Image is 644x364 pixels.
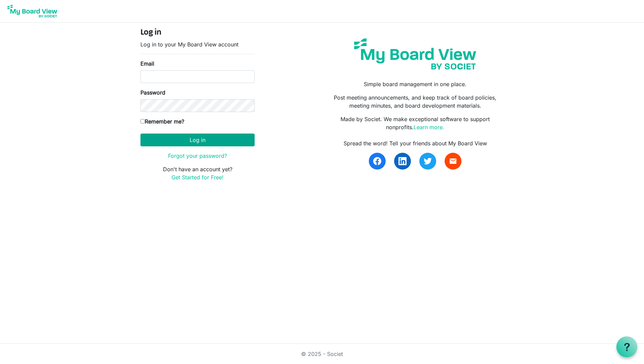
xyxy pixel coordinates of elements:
[140,88,165,97] label: Password
[5,3,59,20] img: My Board View Logo
[398,157,407,165] img: linkedin.svg
[327,139,504,147] div: Spread the word! Tell your friends about My Board View
[327,94,504,110] p: Post meeting announcements, and keep track of board policies, meeting minutes, and board developm...
[140,60,154,68] label: Email
[140,28,255,38] h4: Log in
[327,80,504,88] p: Simple board management in one place.
[140,117,184,125] label: Remember me?
[301,351,343,357] a: © 2025 - Societ
[414,124,444,131] a: Learn more.
[424,157,432,165] img: twitter.svg
[140,40,255,48] p: Log in to your My Board View account
[349,33,481,75] img: my-board-view-societ.svg
[140,165,255,181] p: Don't have an account yet?
[171,174,224,181] a: Get Started for Free!
[445,153,461,170] a: email
[373,157,381,165] img: facebook.svg
[140,134,255,146] button: Log in
[168,152,227,159] a: Forgot your password?
[140,119,145,123] input: Remember me?
[449,157,457,165] span: email
[327,115,504,131] p: Made by Societ. We make exceptional software to support nonprofits.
